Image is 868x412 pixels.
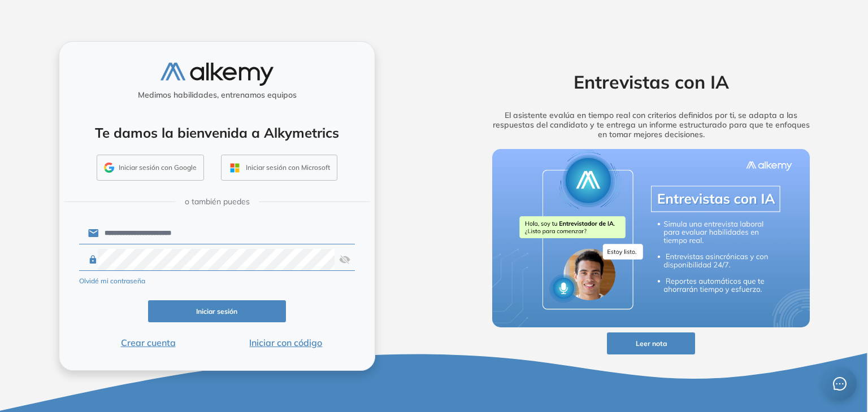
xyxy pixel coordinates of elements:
button: Crear cuenta [79,336,217,349]
img: OUTLOOK_ICON [228,161,241,174]
button: Iniciar sesión con Google [97,155,204,181]
button: Iniciar con código [217,336,355,349]
span: o también puedes [185,196,250,208]
img: logo-alkemy [160,63,274,86]
button: Iniciar sesión con Microsoft [221,155,337,181]
button: Olvidé mi contraseña [79,276,145,286]
img: asd [339,249,350,270]
h5: El asistente evalúa en tiempo real con criterios definidos por ti, se adapta a las respuestas del... [475,111,827,139]
button: Leer nota [607,332,695,354]
img: img-more-info [492,149,810,327]
h5: Medimos habilidades, entrenamos equipos [64,90,370,100]
button: Iniciar sesión [148,300,286,322]
h4: Te damos la bienvenida a Alkymetrics [74,125,360,141]
img: GMAIL_ICON [104,163,114,173]
span: message [832,376,847,391]
h2: Entrevistas con IA [475,71,827,93]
